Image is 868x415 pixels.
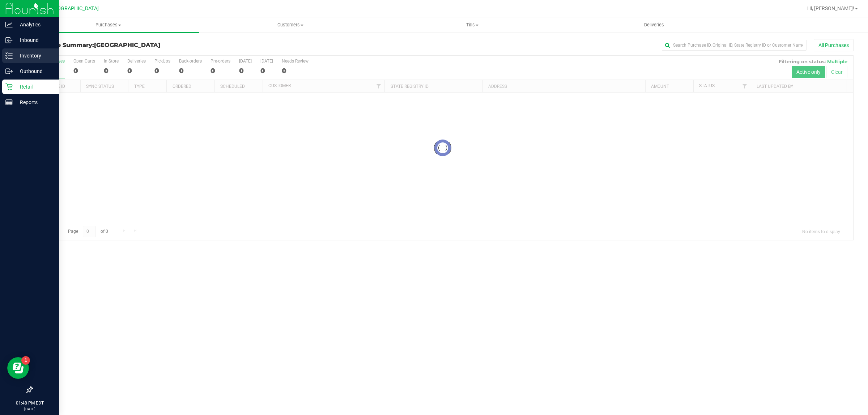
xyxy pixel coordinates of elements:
input: Search Purchase ID, Original ID, State Registry ID or Customer Name... [662,40,807,51]
p: Analytics [13,20,56,29]
p: 01:48 PM EDT [3,400,56,406]
span: Tills [382,22,563,28]
iframe: Resource center unread badge [21,356,30,365]
p: Retail [13,82,56,91]
span: [GEOGRAPHIC_DATA] [49,5,99,12]
inline-svg: Retail [5,83,13,90]
inline-svg: Reports [5,99,13,106]
a: Tills [381,17,563,33]
span: Hi, [PERSON_NAME]! [807,5,854,11]
p: Outbound [13,67,56,76]
p: Inventory [13,51,56,60]
a: Customers [199,17,381,33]
span: [GEOGRAPHIC_DATA] [94,42,160,48]
span: Deliveries [634,22,674,28]
inline-svg: Outbound [5,68,13,75]
p: Inbound [13,36,56,44]
inline-svg: Analytics [5,21,13,28]
p: [DATE] [3,406,56,412]
a: Deliveries [563,17,745,33]
span: Customers [200,22,381,28]
iframe: Resource center [7,357,29,379]
inline-svg: Inbound [5,37,13,44]
span: Purchases [17,22,199,28]
h3: Purchase Summary: [32,42,306,48]
p: Reports [13,98,56,107]
inline-svg: Inventory [5,52,13,59]
button: All Purchases [814,39,854,51]
a: Purchases [17,17,199,33]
